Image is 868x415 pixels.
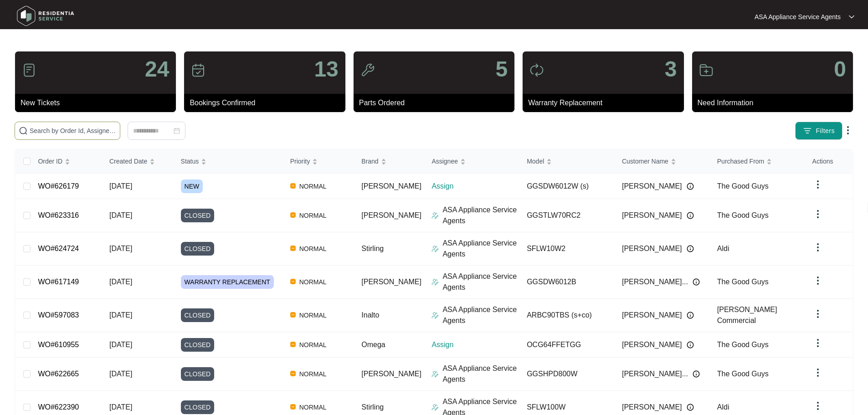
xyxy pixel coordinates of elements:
span: NORMAL [296,310,330,321]
span: CLOSED [181,209,215,222]
img: dropdown arrow [812,367,823,378]
p: 13 [314,58,338,80]
span: [PERSON_NAME] [361,211,421,219]
span: Order ID [38,156,62,166]
img: Assigner Icon [431,404,439,411]
img: icon [22,63,36,77]
th: Created Date [102,149,174,174]
th: Order ID [31,149,102,174]
button: filter iconFilters [795,122,842,140]
p: Bookings Confirmed [190,97,345,108]
p: New Tickets [21,97,176,108]
span: [PERSON_NAME] [361,182,421,190]
span: [PERSON_NAME] [361,278,421,286]
span: CLOSED [181,400,215,414]
p: Parts Ordered [359,97,514,108]
img: Vercel Logo [290,371,296,376]
span: [PERSON_NAME] [622,339,682,350]
span: [DATE] [109,341,132,348]
span: Assignee [431,156,458,166]
span: CLOSED [181,338,215,352]
span: Model [527,156,544,166]
img: dropdown arrow [812,275,823,286]
th: Assignee [424,149,519,174]
span: Priority [290,156,310,166]
span: [DATE] [109,403,132,411]
img: Vercel Logo [290,312,296,318]
span: [DATE] [109,211,132,219]
td: OCG64FFETGG [519,332,615,358]
span: Filters [816,126,835,136]
span: [PERSON_NAME] [622,310,682,321]
span: NORMAL [296,210,330,221]
a: WO#626179 [38,182,79,190]
p: ASA Appliance Service Agents [755,12,841,21]
a: WO#622390 [38,403,79,411]
span: Omega [361,341,385,348]
img: filter icon [803,126,812,135]
span: [PERSON_NAME] Commercial [717,306,777,324]
p: Warranty Replacement [528,97,683,108]
span: NORMAL [296,277,330,287]
img: dropdown arrow [812,242,823,253]
a: WO#597083 [38,311,79,319]
p: ASA Appliance Service Agents [442,238,519,260]
span: Created Date [109,156,147,166]
img: Vercel Logo [290,404,296,410]
img: dropdown arrow [849,15,854,19]
span: CLOSED [181,308,215,322]
img: icon [360,63,375,77]
span: [DATE] [109,278,132,286]
a: WO#610955 [38,341,79,348]
img: dropdown arrow [812,179,823,190]
span: NORMAL [296,402,330,413]
span: [DATE] [109,182,132,190]
img: dropdown arrow [842,125,853,136]
p: ASA Appliance Service Agents [442,271,519,293]
span: Customer Name [622,156,668,166]
img: dropdown arrow [812,338,823,348]
span: [PERSON_NAME] [622,181,682,192]
span: NORMAL [296,369,330,379]
img: dropdown arrow [812,400,823,411]
p: Assign [431,339,519,350]
img: icon [699,63,714,77]
p: ASA Appliance Service Agents [442,363,519,385]
td: GGSDW6012B [519,266,615,299]
img: Info icon [687,212,694,219]
img: Vercel Logo [290,246,296,251]
p: Assign [431,181,519,192]
span: Stirling [361,245,384,252]
img: Info icon [693,278,700,286]
p: 0 [834,58,846,80]
span: WARRANTY REPLACEMENT [181,275,274,289]
span: [DATE] [109,311,132,319]
th: Actions [805,149,853,174]
span: NORMAL [296,243,330,254]
p: ASA Appliance Service Agents [442,304,519,326]
span: The Good Guys [717,370,769,378]
img: Vercel Logo [290,212,296,218]
span: [DATE] [109,370,132,378]
span: The Good Guys [717,341,769,348]
img: icon [529,63,544,77]
p: 24 [145,58,169,80]
span: [PERSON_NAME] [622,243,682,254]
input: Search by Order Id, Assignee Name, Customer Name, Brand and Model [30,126,116,136]
th: Purchased From [710,149,805,174]
td: GGSDW6012W (s) [519,174,615,199]
span: NORMAL [296,181,330,192]
img: Vercel Logo [290,183,296,189]
a: WO#623316 [38,211,79,219]
span: [PERSON_NAME]... [622,369,688,379]
th: Customer Name [615,149,710,174]
span: Stirling [361,403,384,411]
span: The Good Guys [717,182,769,190]
span: [PERSON_NAME] [361,370,421,378]
img: Assigner Icon [431,212,439,219]
th: Brand [354,149,424,174]
span: Inalto [361,311,379,319]
td: SFLW10W2 [519,232,615,266]
span: Brand [361,156,378,166]
th: Model [519,149,615,174]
